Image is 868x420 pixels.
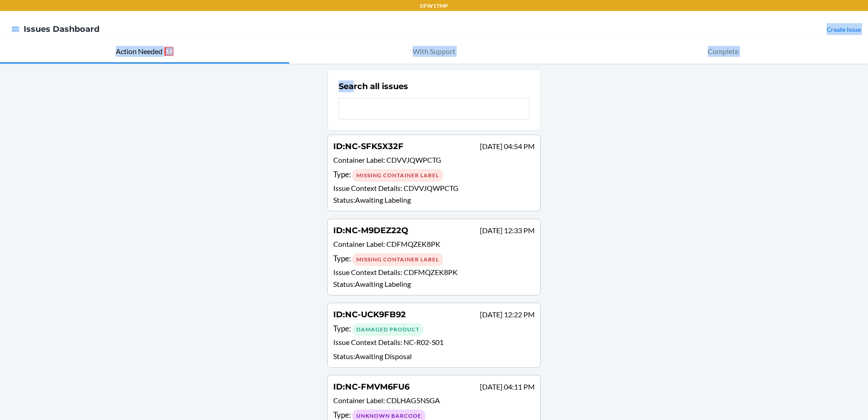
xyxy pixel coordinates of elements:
[333,395,535,408] p: Container Label :
[480,141,535,152] p: [DATE] 04:54 PM
[579,40,868,64] button: Complete
[708,46,739,57] p: Complete
[333,337,535,350] p: Issue Context Details :
[339,80,408,92] h2: Search all issues
[333,169,535,182] div: Type :
[24,23,99,35] h4: Issues Dashboard
[480,225,535,236] p: [DATE] 12:33 PM
[386,396,440,405] span: CDLHAG5NSGA
[333,279,535,290] p: Status : Awaiting Labeling
[333,351,535,362] p: Status : Awaiting Disposal
[345,310,406,320] span: NC-UCK9FB92
[352,253,443,266] div: Missing Container Label
[404,184,459,192] span: CDVVJQWPCTG
[333,183,535,194] p: Issue Context Details :
[116,46,163,57] p: Action Needed
[480,381,535,392] p: [DATE] 04:11 PM
[327,135,541,211] a: ID:NC-SFK5X32F[DATE] 04:54 PMContainer Label: CDVVJQWPCTGType: Missing Container LabelIssue Conte...
[333,381,409,393] h4: ID :
[164,47,173,56] p: 13
[333,267,535,278] p: Issue Context Details :
[386,155,441,164] span: CDVVJQWPCTG
[352,323,424,336] div: Damaged Product
[827,25,861,33] a: Create Issue
[480,309,535,320] p: [DATE] 12:22 PM
[345,141,404,151] span: NC-SFK5X32F
[333,239,535,252] p: Container Label :
[333,140,404,152] h4: ID :
[420,2,448,10] p: DFW1TMP
[404,268,458,276] span: CDFMQZEK8PK
[333,253,535,266] div: Type :
[327,219,541,295] a: ID:NC-M9DEZ22Q[DATE] 12:33 PMContainer Label: CDFMQZEK8PKType: Missing Container LabelIssue Conte...
[386,240,440,248] span: CDFMQZEK8PK
[333,225,408,236] h4: ID :
[345,225,408,235] span: NC-M9DEZ22Q
[333,195,535,205] p: Status : Awaiting Labeling
[333,155,535,168] p: Container Label :
[333,323,535,336] div: Type :
[404,338,444,346] span: NC-R02-S01
[327,303,541,368] a: ID:NC-UCK9FB92[DATE] 12:22 PMType: Damaged ProductIssue Context Details: NC-R02-S01Status:Awaitin...
[333,309,406,320] h4: ID :
[413,46,455,57] p: With Support
[352,169,443,182] div: Missing Container Label
[289,40,578,64] button: With Support
[345,382,409,392] span: NC-FMVM6FU6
